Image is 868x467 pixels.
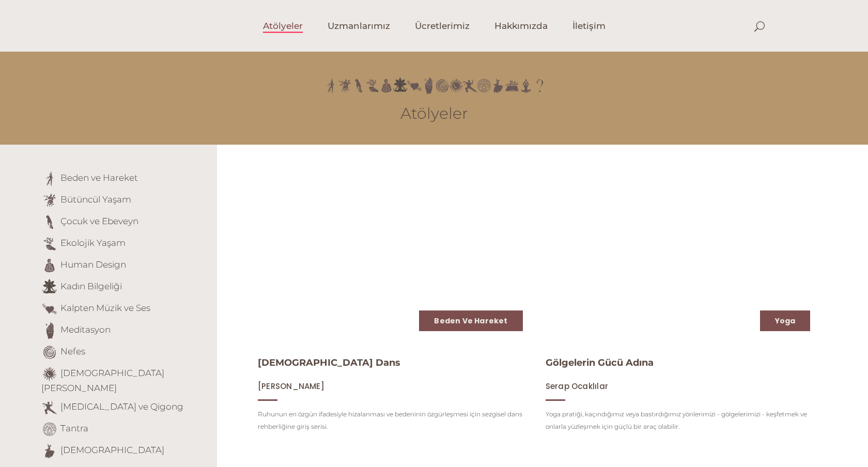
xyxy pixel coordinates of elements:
span: Atölyeler [263,20,303,32]
p: Yoga pratiği, kaçındığımız veya bastırdığımız yönlerimizi - gölgelerimizi - keşfetmek ve onlarla ... [546,408,811,433]
span: Serap Ocaklılar [546,381,608,392]
p: Ruhunun en özgün ifadesiyle hizalanması ve bedeninin özgürleşmesi için sezgisel dans rehberliğine... [258,408,523,433]
a: Meditasyon [60,324,111,335]
a: Beden ve Hareket [434,316,507,326]
a: [PERSON_NAME] [258,381,324,391]
a: [DEMOGRAPHIC_DATA][PERSON_NAME] [41,368,164,393]
a: Yoga [775,316,796,326]
a: Bütüncül Yaşam [60,194,131,205]
span: [PERSON_NAME] [258,381,324,392]
a: Kalpten Müzik ve Ses [60,303,150,313]
a: [DEMOGRAPHIC_DATA] [60,445,164,455]
span: Ücretlerimiz [415,20,470,32]
a: Gölgelerin Gücü Adına [546,357,654,368]
a: [MEDICAL_DATA] ve Qigong [60,401,183,412]
span: İletişim [572,20,606,32]
a: Human Design [60,259,126,270]
a: [DEMOGRAPHIC_DATA] Dans [258,357,400,368]
a: Kadın Bilgeliği [60,281,122,291]
a: Serap Ocaklılar [546,381,608,391]
a: Nefes [60,346,85,356]
a: Beden ve Hareket [60,173,138,183]
a: Tantra [60,423,88,433]
a: Ekolojik Yaşam [60,238,126,248]
a: Çocuk ve Ebeveyn [60,216,138,226]
span: Uzmanlarımız [328,20,390,32]
span: Hakkımızda [494,20,548,32]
